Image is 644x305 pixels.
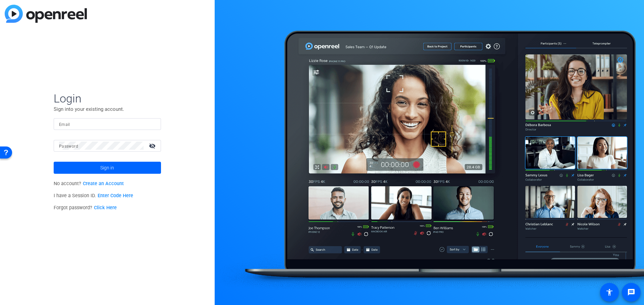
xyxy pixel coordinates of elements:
mat-icon: visibility_off [145,141,161,151]
span: Sign in [100,159,114,176]
mat-icon: message [627,288,635,296]
p: Sign into your existing account. [54,105,161,113]
a: Click Here [94,205,117,211]
span: No account? [54,181,124,186]
input: Enter Email Address [59,120,156,128]
mat-icon: accessibility [605,288,613,296]
button: Sign in [54,162,161,174]
a: Create an Account [83,181,124,186]
mat-label: Email [59,122,70,127]
span: I have a Session ID. [54,193,133,199]
mat-label: Password [59,144,78,149]
a: Enter Code Here [98,193,133,199]
span: Forgot password? [54,205,117,211]
img: blue-gradient.svg [5,5,87,23]
span: Login [54,91,161,105]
